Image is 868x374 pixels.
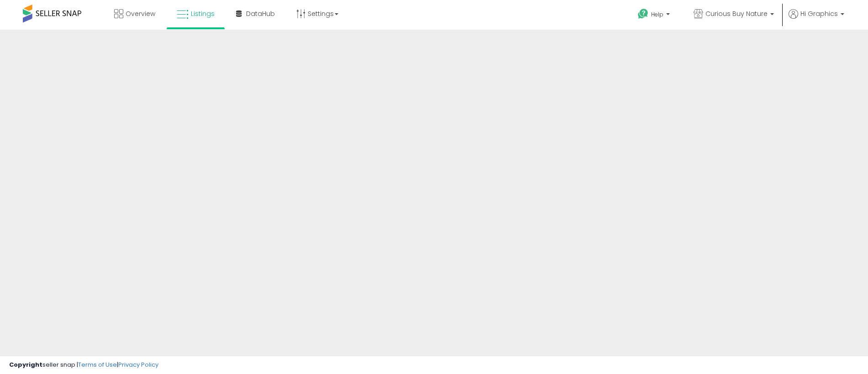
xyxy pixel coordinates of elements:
a: Hi Graphics [789,9,844,30]
a: Terms of Use [78,360,117,369]
span: Curious Buy Nature [705,9,768,18]
span: DataHub [246,9,275,18]
div: seller snap | | [9,361,158,369]
a: Privacy Policy [118,360,158,369]
span: Overview [126,9,155,18]
span: Help [651,11,663,18]
a: Help [631,1,679,30]
span: Hi Graphics [800,9,838,18]
span: Listings [191,9,215,18]
i: Get Help [637,8,649,20]
strong: Copyright [9,360,42,369]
